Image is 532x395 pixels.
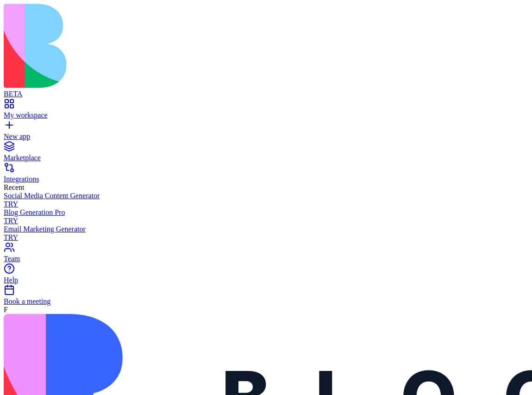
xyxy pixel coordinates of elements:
[4,124,528,141] a: New app
[4,154,528,162] div: Marketplace
[4,183,24,191] span: Recent
[4,255,528,263] div: Team
[4,306,8,313] span: F
[4,192,528,200] div: Social Media Content Generator
[4,217,528,225] div: TRY
[4,208,528,217] div: Blog Generation Pro
[4,82,528,98] a: BETA
[4,276,528,284] div: Help
[4,192,528,208] a: Social Media Content GeneratorTRY
[4,233,528,242] div: TRY
[4,225,528,242] a: Email Marketing GeneratorTRY
[4,175,528,183] div: Integrations
[4,4,376,88] img: logo
[4,90,528,98] div: BETA
[4,208,528,225] a: Blog Generation ProTRY
[4,297,528,306] div: Book a meeting
[4,268,528,284] a: Help
[4,167,528,183] a: Integrations
[4,145,528,162] a: Marketplace
[4,200,528,208] div: TRY
[4,111,528,119] div: My workspace
[4,132,528,141] div: New app
[4,225,528,233] div: Email Marketing Generator
[4,289,528,306] a: Book a meeting
[4,246,528,263] a: Team
[4,103,528,119] a: My workspace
